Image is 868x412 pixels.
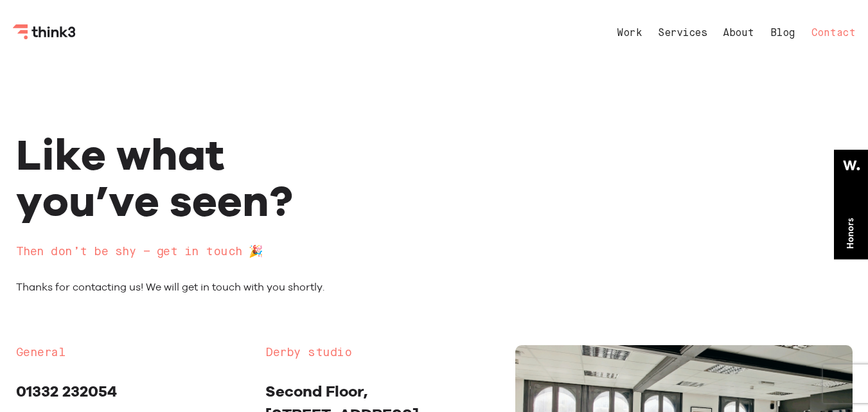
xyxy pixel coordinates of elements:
[617,28,642,39] a: Work
[13,30,77,42] a: Think3 Logo
[265,345,496,361] h2: Derby studio
[723,28,754,39] a: About
[16,243,853,262] h2: Then don’t be shy – get in touch 🎉
[16,382,117,400] a: 01332 232054
[770,28,795,39] a: Blog
[16,131,853,224] h1: Like what you’ve seen?
[811,28,856,39] a: Contact
[16,281,853,294] div: Thanks for contacting us! We will get in touch with you shortly.
[16,345,247,361] h2: General
[658,28,707,39] a: Services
